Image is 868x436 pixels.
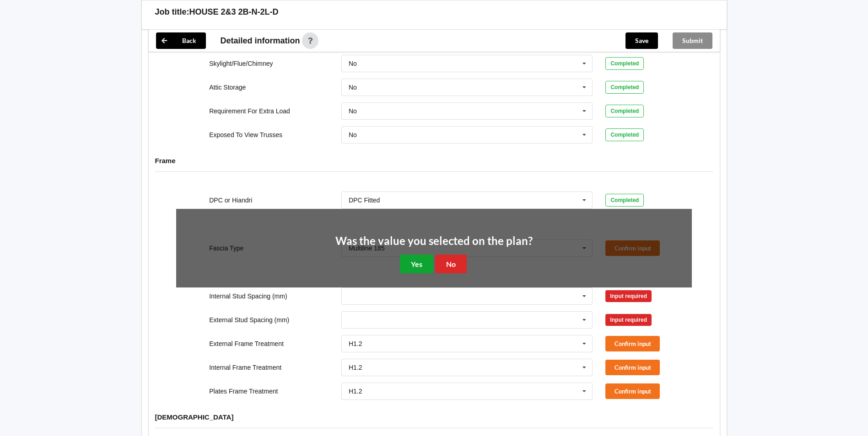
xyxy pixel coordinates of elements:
label: External Frame Treatment [209,340,284,347]
div: H1.2 [349,364,362,371]
div: Completed [605,194,644,207]
label: External Stud Spacing (mm) [209,316,289,324]
label: Exposed To View Trusses [209,131,282,138]
h3: HOUSE 2&3 2B-N-2L-D [189,7,279,17]
button: Save [625,32,658,49]
div: Completed [605,57,644,70]
div: Completed [605,105,644,117]
div: Completed [605,128,644,141]
div: No [349,60,357,67]
button: Yes [400,255,433,273]
label: Requirement For Extra Load [209,107,290,115]
button: Back [156,32,206,49]
div: H1.2 [349,340,362,347]
h2: Was the value you selected on the plan? [335,234,533,248]
label: DPC or Hiandri [209,197,252,204]
label: Attic Storage [209,84,246,91]
button: No [435,255,467,273]
div: Completed [605,81,644,94]
div: Input required [605,314,652,326]
h4: [DEMOGRAPHIC_DATA] [155,413,713,421]
label: Internal Stud Spacing (mm) [209,292,287,300]
span: Detailed information [221,37,300,45]
div: Input required [605,290,652,302]
div: No [349,108,357,114]
h3: Job title: [155,7,189,17]
h4: Frame [155,156,713,165]
div: No [349,132,357,138]
button: Confirm input [605,360,660,375]
div: No [349,84,357,90]
div: DPC Fitted [349,197,380,203]
label: Plates Frame Treatment [209,388,278,395]
label: Skylight/Flue/Chimney [209,60,273,67]
button: Confirm input [605,383,660,399]
div: H1.2 [349,388,362,394]
button: Confirm input [605,336,660,351]
label: Internal Frame Treatment [209,364,281,371]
